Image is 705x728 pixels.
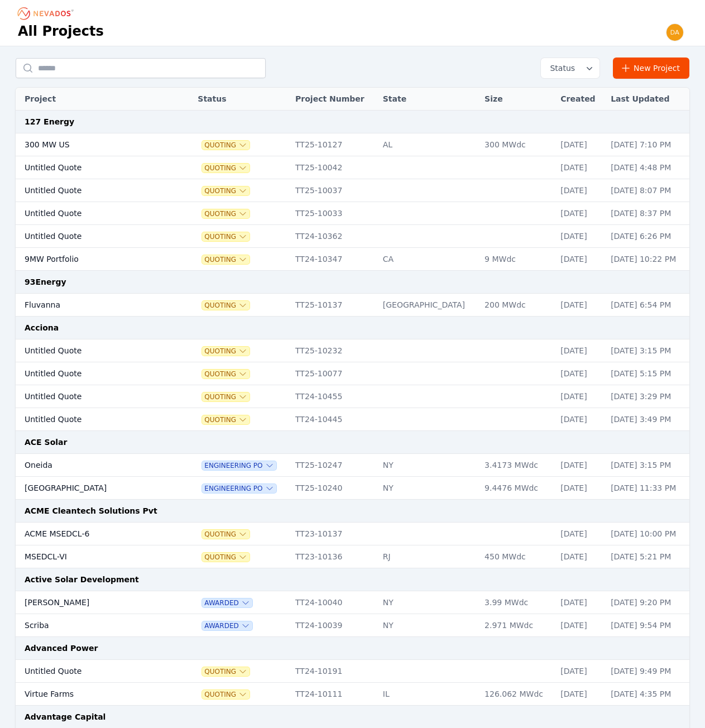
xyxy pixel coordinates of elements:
td: TT25-10240 [290,477,377,500]
td: AL [377,133,479,156]
td: Oneida [16,454,168,477]
button: Awarded [202,598,252,607]
td: IL [377,683,479,706]
th: Project [16,88,168,111]
tr: Untitled QuoteQuotingTT25-10037[DATE][DATE] 8:07 PM [16,179,689,202]
span: Awarded [202,621,252,630]
button: Quoting [202,530,250,539]
td: ACME Cleantech Solutions Pvt [16,500,689,523]
td: [DATE] [555,385,605,408]
td: [DATE] 4:48 PM [605,156,689,179]
td: [DATE] 9:20 PM [605,591,689,614]
td: RJ [377,545,479,568]
td: TT24-10445 [290,408,377,431]
td: 3.4173 MWdc [479,454,555,477]
td: [GEOGRAPHIC_DATA] [377,294,479,317]
button: Quoting [202,141,250,150]
td: [DATE] [555,454,605,477]
button: Quoting [202,690,250,699]
td: [DATE] [555,683,605,706]
td: TT24-10111 [290,683,377,706]
button: Quoting [202,553,250,562]
button: Status [541,58,600,78]
tr: MSEDCL-VIQuotingTT23-10136RJ450 MWdc[DATE][DATE] 5:21 PM [16,545,689,568]
button: Quoting [202,347,250,356]
td: 300 MWdc [479,133,555,156]
tr: Untitled QuoteQuotingTT24-10362[DATE][DATE] 6:26 PM [16,225,689,248]
td: [GEOGRAPHIC_DATA] [16,477,168,500]
td: Untitled Quote [16,339,168,362]
td: [DATE] 9:54 PM [605,614,689,637]
td: TT25-10247 [290,454,377,477]
td: [DATE] 3:15 PM [605,339,689,362]
button: Quoting [202,392,250,401]
span: Quoting [202,301,250,310]
span: Status [545,63,575,74]
tr: ScribaAwardedTT24-10039NY2.971 MWdc[DATE][DATE] 9:54 PM [16,614,689,637]
button: Quoting [202,370,250,379]
td: [DATE] 3:29 PM [605,385,689,408]
td: TT25-10127 [290,133,377,156]
tr: Untitled QuoteQuotingTT25-10033[DATE][DATE] 8:37 PM [16,202,689,225]
tr: Untitled QuoteQuotingTT25-10042[DATE][DATE] 4:48 PM [16,156,689,179]
tr: Untitled QuoteQuotingTT24-10455[DATE][DATE] 3:29 PM [16,385,689,408]
td: [DATE] [555,225,605,248]
td: [DATE] 10:22 PM [605,248,689,271]
td: TT24-10347 [290,248,377,271]
td: NY [377,454,479,477]
span: Quoting [202,209,250,218]
td: Active Solar Development [16,568,689,591]
tr: OneidaEngineering POTT25-10247NY3.4173 MWdc[DATE][DATE] 3:15 PM [16,454,689,477]
td: CA [377,248,479,271]
tr: Untitled QuoteQuotingTT25-10232[DATE][DATE] 3:15 PM [16,339,689,362]
td: TT23-10137 [290,523,377,545]
td: MSEDCL-VI [16,545,168,568]
td: NY [377,614,479,637]
td: 9MW Portfolio [16,248,168,271]
td: 200 MWdc [479,294,555,317]
button: Quoting [202,232,250,241]
tr: Untitled QuoteQuotingTT25-10077[DATE][DATE] 5:15 PM [16,362,689,385]
td: [DATE] [555,248,605,271]
th: Status [192,88,290,111]
td: TT24-10039 [290,614,377,637]
td: 9.4476 MWdc [479,477,555,500]
button: Quoting [202,186,250,195]
td: [DATE] [555,660,605,683]
button: Engineering PO [202,461,276,470]
td: 2.971 MWdc [479,614,555,637]
td: [DATE] 3:49 PM [605,408,689,431]
td: TT25-10232 [290,339,377,362]
button: Quoting [202,164,250,173]
td: [DATE] [555,362,605,385]
td: TT25-10037 [290,179,377,202]
td: [DATE] 9:49 PM [605,660,689,683]
td: [DATE] 8:37 PM [605,202,689,225]
button: Quoting [202,667,250,676]
td: [DATE] 5:15 PM [605,362,689,385]
td: [DATE] 7:10 PM [605,133,689,156]
td: [DATE] [555,156,605,179]
td: Untitled Quote [16,660,168,683]
tr: [GEOGRAPHIC_DATA]Engineering POTT25-10240NY9.4476 MWdc[DATE][DATE] 11:33 PM [16,477,689,500]
td: TT24-10362 [290,225,377,248]
button: Quoting [202,415,250,424]
tr: Virtue FarmsQuotingTT24-10111IL126.062 MWdc[DATE][DATE] 4:35 PM [16,683,689,706]
span: Quoting [202,255,250,264]
td: Untitled Quote [16,179,168,202]
tr: [PERSON_NAME]AwardedTT24-10040NY3.99 MWdc[DATE][DATE] 9:20 PM [16,591,689,614]
td: [DATE] [555,523,605,545]
tr: ACME MSEDCL-6QuotingTT23-10137[DATE][DATE] 10:00 PM [16,523,689,545]
td: 93Energy [16,271,689,294]
td: [DATE] 5:21 PM [605,545,689,568]
td: [DATE] 11:33 PM [605,477,689,500]
td: [DATE] [555,133,605,156]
